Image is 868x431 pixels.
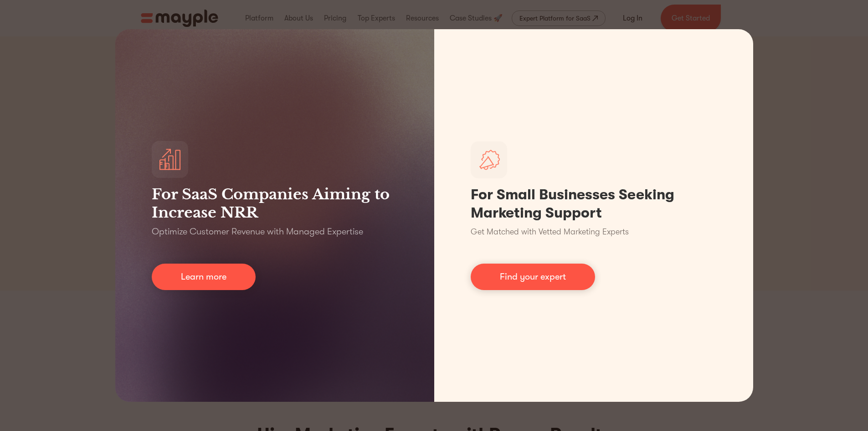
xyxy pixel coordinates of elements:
p: Optimize Customer Revenue with Managed Expertise [152,225,363,238]
a: Find your expert [471,264,595,290]
p: Get Matched with Vetted Marketing Experts [471,226,629,238]
a: Learn more [152,264,256,290]
h3: For SaaS Companies Aiming to Increase NRR [152,185,398,222]
h1: For Small Businesses Seeking Marketing Support [471,186,717,222]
